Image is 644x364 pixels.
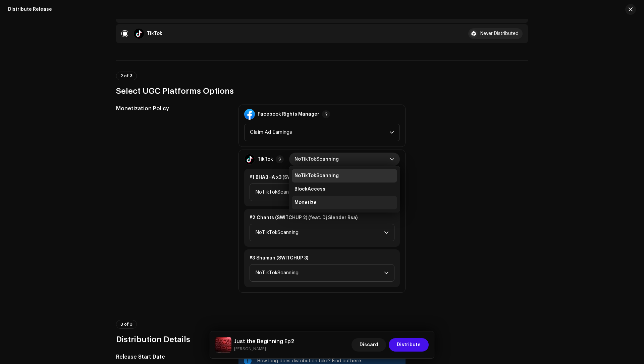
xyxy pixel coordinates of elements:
div: TikTok [258,157,273,162]
span: here [350,359,361,363]
h5: Release Start Date [116,353,228,361]
div: #1 BHABHA x3 (SWITCHUP) [250,174,394,181]
span: Monetize [294,199,317,206]
button: Discard [352,338,386,352]
span: NoTikTokScanning [255,184,384,201]
h3: Select UGC Platforms Options [116,86,528,96]
div: Facebook Rights Manager [258,112,319,117]
button: Distribute [389,338,429,352]
div: #2 Chants (SWITCHUP 2) (feat. Dj Slender Rsa) [250,214,394,221]
h5: Just the Beginning Ep2 [234,337,294,346]
span: 2 of 3 [120,74,132,78]
img: 7c88c93a-798a-4f06-9b4f-f5b78b9e026c [215,337,231,353]
li: NoTikTokScanning [292,169,397,183]
li: BlockAccess [292,183,397,196]
ul: Option List [289,166,400,212]
span: Discard [360,338,378,352]
div: dropdown trigger [389,124,394,141]
span: 3 of 3 [120,322,132,326]
div: #3 Shaman (SWITCHUP 3) [250,255,394,261]
div: dropdown trigger [384,265,389,281]
span: Claim Ad Earnings [250,124,389,141]
div: Distribute Release [8,7,52,12]
span: NoTikTokScanning [255,265,384,281]
div: dropdown trigger [384,224,389,241]
h5: Monetization Policy [116,105,228,113]
div: TikTok [147,31,162,36]
span: NoTikTokScanning [294,172,339,179]
div: dropdown trigger [390,153,394,166]
span: Distribute [397,338,421,352]
small: Just the Beginning Ep2 [234,346,294,352]
span: NoTikTokScanning [255,224,384,241]
div: Never Distributed [480,31,519,36]
span: NoTikTokScanning [294,153,390,166]
li: Monetize [292,196,397,209]
h3: Distribution Details [116,334,528,345]
span: BlockAccess [294,186,325,193]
